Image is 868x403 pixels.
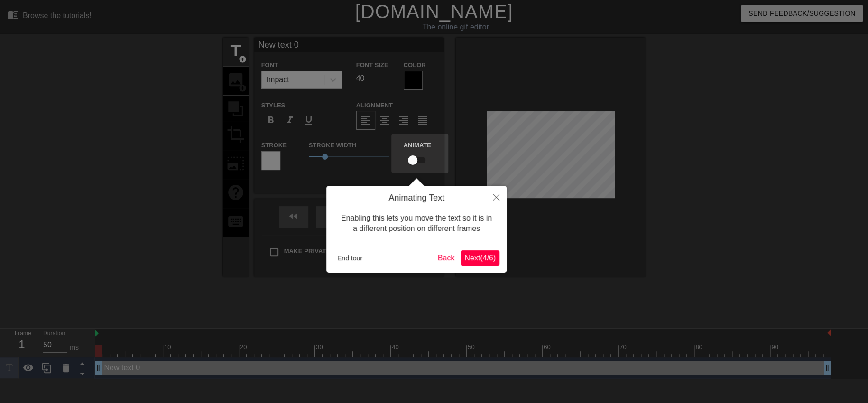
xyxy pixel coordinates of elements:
[464,254,496,262] span: Next ( 4 / 6 )
[486,186,507,208] button: Close
[333,251,366,265] button: End tour
[333,203,499,244] div: Enabling this lets you move the text so it is in a different position on different frames
[461,250,499,266] button: Next
[434,250,459,266] button: Back
[333,193,499,203] h4: Animating Text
